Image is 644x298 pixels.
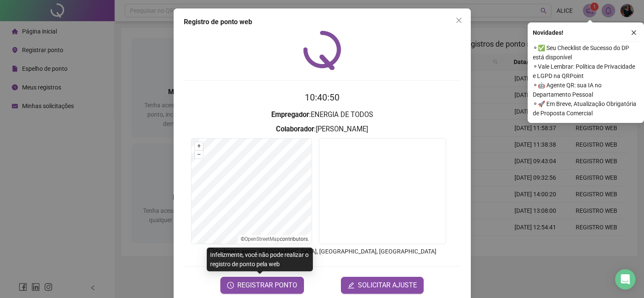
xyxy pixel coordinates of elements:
h3: : ENERGIA DE TODOS [184,109,461,120]
span: close [631,30,637,36]
time: 10:40:50 [305,92,340,103]
img: QRPoint [303,31,341,70]
span: ⚬ 🤖 Agente QR: sua IA no Departamento Pessoal [533,81,639,99]
span: SOLICITAR AJUSTE [358,280,417,290]
button: REGISTRAR PONTO [220,277,304,294]
span: clock-circle [227,282,234,289]
strong: Colaborador [276,125,314,133]
p: Endereço aprox. : [GEOGRAPHIC_DATA], [GEOGRAPHIC_DATA], [GEOGRAPHIC_DATA] [184,247,461,256]
span: Novidades ! [533,28,563,37]
a: OpenStreetMap [245,236,280,242]
span: close [456,17,462,24]
div: Infelizmente, você não pode realizar o registro de ponto pela web [207,248,313,271]
button: + [195,142,203,150]
span: edit [348,282,354,289]
div: Open Intercom Messenger [615,269,636,290]
button: editSOLICITAR AJUSTE [341,277,424,294]
h3: : [PERSON_NAME] [184,124,461,135]
li: © contributors. [241,236,309,242]
button: Close [452,14,466,27]
button: – [195,150,203,159]
strong: Empregador [271,111,309,119]
span: ⚬ 🚀 Em Breve, Atualização Obrigatória de Proposta Comercial [533,99,639,118]
span: ⚬ ✅ Seu Checklist de Sucesso do DP está disponível [533,43,639,62]
div: Registro de ponto web [184,17,461,27]
span: ⚬ Vale Lembrar: Política de Privacidade e LGPD na QRPoint [533,62,639,81]
span: REGISTRAR PONTO [237,280,297,290]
